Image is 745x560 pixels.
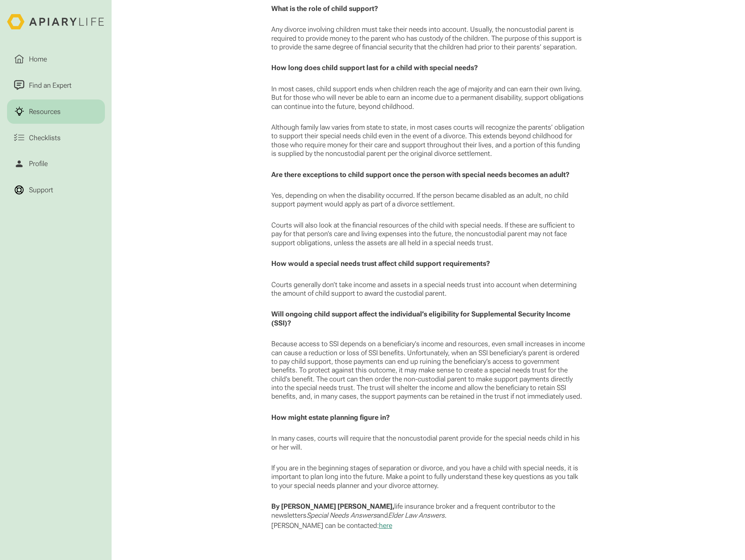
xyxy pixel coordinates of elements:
[271,74,586,83] p: ​
[271,434,586,452] p: In many cases, courts will require that the noncustodial parent provide for the special needs chi...
[271,532,586,540] p: ‍
[7,125,105,150] a: Checklists
[271,191,586,209] p: Yes, depending on when the disability occurred. If the person became disabled as an adult, no chi...
[271,4,378,13] strong: What is the role of child support?
[271,112,586,121] p: ​
[271,210,586,219] p: ​
[271,221,586,247] p: Courts will also look at the financial resources of the child with special needs. If these are su...
[27,106,62,117] div: Resources
[271,423,586,432] p: ​
[7,47,105,71] a: Home
[27,80,73,90] div: Find an Expert
[271,542,586,551] p: ‍
[7,99,105,124] a: Resources
[27,54,49,65] div: Home
[271,329,586,338] p: ​
[271,249,586,257] p: ​
[307,511,377,519] em: Special Needs Answers
[27,185,55,195] div: Support
[7,73,105,98] a: Find an Expert
[271,85,586,111] p: In most cases, child support ends when children reach the age of majority and can earn their own ...
[271,270,586,278] p: ​
[271,403,586,411] p: ​
[271,413,390,421] strong: How might estate planning figure in?
[379,521,392,529] a: here
[271,521,586,530] p: [PERSON_NAME] can be contacted:
[388,511,445,519] em: Elder Law Answers
[271,25,586,51] p: Any divorce involving children must take their needs into account. Usually, the noncustodial pare...
[271,491,586,500] p: ​
[271,280,586,298] p: Courts generally don’t take income and assets in a special needs trust into account when determin...
[7,152,105,176] a: Profile
[271,170,570,179] strong: Are there exceptions to child support once the person with special needs becomes an adult?
[271,14,586,23] p: ​
[271,123,586,158] p: Although family law varies from state to state, in most cases courts will recognize the parents’ ...
[7,178,105,202] a: Support
[271,160,586,168] p: ​
[271,310,570,327] strong: Will ongoing child support affect the individual’s eligibility for Supplemental Security Income (...
[271,181,586,189] p: ​
[271,502,394,510] strong: By [PERSON_NAME] [PERSON_NAME],
[271,259,490,267] strong: How would a special needs trust affect child support requirements?
[271,300,586,308] p: ​
[271,340,586,401] p: Because access to SSI depends on a beneficiary's income and resources, even small increases in in...
[27,132,62,143] div: Checklists
[27,159,49,169] div: Profile
[271,453,586,462] p: ​
[271,63,478,72] strong: How long does child support last for a child with special needs?
[271,53,586,62] p: ​
[271,502,586,520] p: life insurance broker and a frequent contributor to the newsletters and .
[271,464,586,490] p: If you are in the beginning stages of separation or divorce, and you have a child with special ne...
